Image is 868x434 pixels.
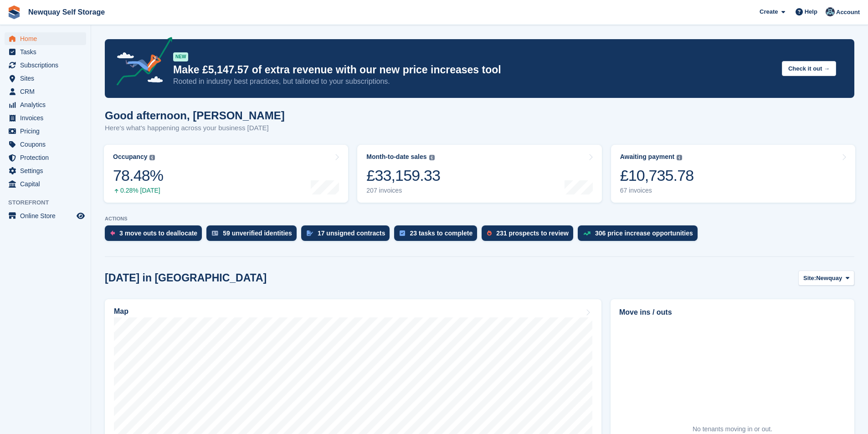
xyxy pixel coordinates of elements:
img: move_outs_to_deallocate_icon-f764333ba52eb49d3ac5e1228854f67142a1ed5810a6f6cc68b1a99e826820c5.svg [110,230,115,236]
a: 59 unverified identities [206,225,301,245]
button: Check it out → [782,61,836,76]
h2: [DATE] in [GEOGRAPHIC_DATA] [105,272,267,284]
img: icon-info-grey-7440780725fd019a000dd9b08b2336e03edf1995a4989e88bcd33f0948082b44.svg [429,155,435,160]
span: Account [836,8,860,17]
a: menu [5,59,86,71]
div: 207 invoices [366,187,440,194]
a: menu [5,98,86,111]
span: Pricing [20,125,75,138]
span: Capital [20,178,75,190]
a: menu [5,112,86,124]
a: Awaiting payment £10,735.78 67 invoices [611,145,855,203]
a: 3 move outs to deallocate [105,225,206,245]
h1: Good afternoon, [PERSON_NAME] [105,109,285,122]
div: NEW [173,52,188,61]
div: 78.48% [113,166,163,185]
span: Create [760,7,778,16]
p: Rooted in industry best practices, but tailored to your subscriptions. [173,77,775,87]
span: Newquay [816,274,842,283]
a: menu [5,209,86,222]
a: Month-to-date sales £33,159.33 207 invoices [357,145,601,203]
div: 17 unsigned contracts [318,230,385,237]
button: Site: Newquay [798,271,854,286]
span: Settings [20,164,75,177]
img: task-75834270c22a3079a89374b754ae025e5fb1db73e45f91037f5363f120a921f8.svg [400,230,405,236]
div: Occupancy [113,153,147,161]
img: Colette Pearce [826,7,835,16]
div: 23 tasks to complete [410,230,473,237]
img: contract_signature_icon-13c848040528278c33f63329250d36e43548de30e8caae1d1a13099fd9432cc5.svg [307,230,313,236]
span: Help [805,7,817,16]
a: menu [5,164,86,177]
a: menu [5,138,86,151]
img: prospect-51fa495bee0391a8d652442698ab0144808aea92771e9ea1ae160a38d050c398.svg [487,230,492,236]
a: 231 prospects to review [482,225,578,245]
a: menu [5,32,86,45]
span: Site: [803,274,816,283]
div: 59 unverified identities [223,230,292,237]
a: Newquay Self Storage [25,5,108,20]
span: Sites [20,72,75,85]
span: Invoices [20,112,75,124]
img: icon-info-grey-7440780725fd019a000dd9b08b2336e03edf1995a4989e88bcd33f0948082b44.svg [149,155,155,160]
a: Preview store [75,210,86,221]
div: No tenants moving in or out. [693,424,772,434]
a: menu [5,46,86,58]
div: 67 invoices [620,187,694,194]
div: 3 move outs to deallocate [119,230,197,237]
span: Protection [20,151,75,164]
div: 231 prospects to review [496,230,569,237]
span: Storefront [8,198,91,207]
span: Online Store [20,209,75,222]
div: £10,735.78 [620,166,694,185]
p: Make £5,147.57 of extra revenue with our new price increases tool [173,63,775,77]
img: price_increase_opportunities-93ffe204e8149a01c8c9dc8f82e8f89637d9d84a8eef4429ea346261dce0b2c0.svg [583,231,591,235]
h2: Move ins / outs [619,307,846,318]
span: Coupons [20,138,75,151]
p: ACTIONS [105,216,854,222]
img: verify_identity-adf6edd0f0f0b5bbfe63781bf79b02c33cf7c696d77639b501bdc392416b5a36.svg [212,230,218,236]
div: 0.28% [DATE] [113,187,163,194]
a: 306 price increase opportunities [578,225,702,245]
span: Tasks [20,46,75,58]
span: Subscriptions [20,59,75,71]
div: Month-to-date sales [366,153,426,161]
span: Analytics [20,98,75,111]
a: menu [5,72,86,85]
p: Here's what's happening across your business [DATE] [105,123,285,133]
a: menu [5,151,86,164]
a: 17 unsigned contracts [301,225,395,245]
span: CRM [20,85,75,98]
div: Awaiting payment [620,153,675,161]
span: Home [20,32,75,45]
div: 306 price increase opportunities [595,230,693,237]
h2: Map [114,307,128,316]
img: price-adjustments-announcement-icon-8257ccfd72463d97f412b2fc003d46551f7dbcb40ab6d574587a9cd5c0d94... [109,37,173,89]
div: £33,159.33 [366,166,440,185]
a: menu [5,178,86,190]
img: icon-info-grey-7440780725fd019a000dd9b08b2336e03edf1995a4989e88bcd33f0948082b44.svg [677,155,682,160]
a: menu [5,125,86,138]
a: Occupancy 78.48% 0.28% [DATE] [104,145,348,203]
img: stora-icon-8386f47178a22dfd0bd8f6a31ec36ba5ce8667c1dd55bd0f319d3a0aa187defe.svg [7,5,21,19]
a: 23 tasks to complete [394,225,482,245]
a: menu [5,85,86,98]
